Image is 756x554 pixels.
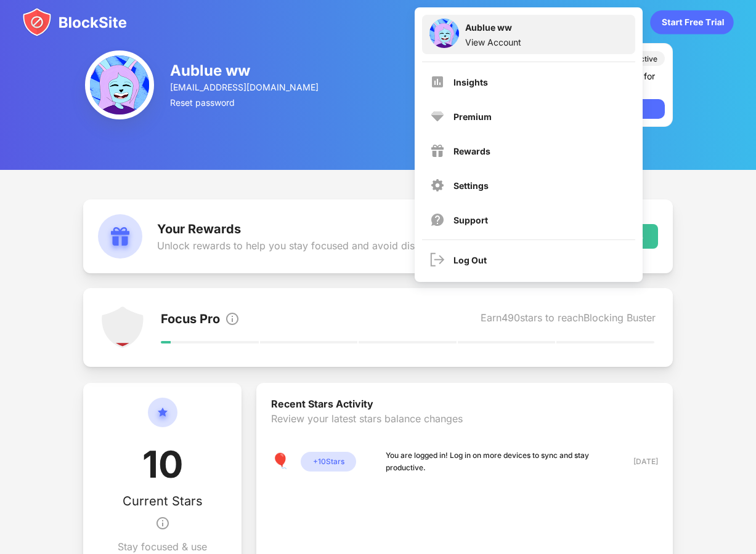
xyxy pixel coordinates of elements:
[157,222,455,236] div: Your Rewards
[429,18,459,48] img: ACg8ocLWzzi1X3ljPFymTmm19P0ujSn12CSVme5C4LUuzaizzrI8JX0R=s96-c
[453,77,488,87] div: Insights
[453,146,490,156] div: Rewards
[386,449,604,474] div: You are logged in! Log in on more devices to sync and stay productive.
[430,252,445,267] img: logout.svg
[635,54,657,63] div: Active
[453,215,488,225] div: Support
[453,111,492,122] div: Premium
[161,311,220,329] div: Focus Pro
[22,7,127,37] img: blocksite-icon.svg
[98,214,142,259] img: rewards.svg
[157,239,455,252] div: Unlock rewards to help you stay focused and avoid distractions
[430,74,445,89] img: menu-insights.svg
[148,398,177,442] img: circle-star.svg
[453,255,487,265] div: Log Out
[650,10,734,34] div: animation
[453,180,489,191] div: Settings
[225,311,240,326] img: info.svg
[85,50,154,119] img: ACg8ocLWzzi1X3ljPFymTmm19P0ujSn12CSVme5C4LUuzaizzrI8JX0R=s96-c
[123,494,203,508] div: Current Stars
[155,508,170,538] img: info.svg
[100,305,145,350] img: points-level-1.svg
[170,82,320,92] div: [EMAIL_ADDRESS][DOMAIN_NAME]
[271,452,291,472] div: 🎈
[170,62,320,79] div: Aublue ww
[481,311,656,329] div: Earn 490 stars to reach Blocking Buster
[430,143,445,158] img: menu-rewards.svg
[142,442,183,494] div: 10
[271,412,658,449] div: Review your latest stars balance changes
[465,22,521,37] div: Aublue ww
[614,456,658,468] div: [DATE]
[430,212,445,227] img: support.svg
[430,178,445,193] img: menu-settings.svg
[170,97,320,108] div: Reset password
[301,452,356,472] div: + 10 Stars
[430,109,445,124] img: premium.svg
[271,398,658,412] div: Recent Stars Activity
[465,37,521,47] div: View Account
